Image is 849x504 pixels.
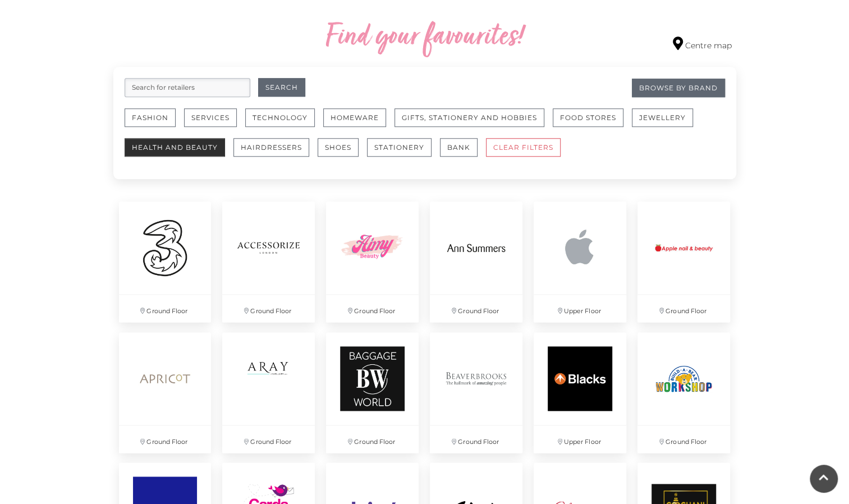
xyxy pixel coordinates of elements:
[113,327,217,459] a: Ground Floor
[632,327,736,459] a: Ground Floor
[125,138,233,168] a: Health and Beauty
[320,196,424,328] a: Ground Floor
[318,138,367,168] a: Shoes
[220,20,630,56] h2: Find your favourites!
[184,108,237,127] button: Services
[486,138,569,168] a: CLEAR FILTERS
[125,78,250,97] input: Search for retailers
[258,78,305,97] button: Search
[673,36,732,52] a: Centre map
[323,108,386,127] button: Homeware
[113,196,217,328] a: Ground Floor
[222,295,315,322] p: Ground Floor
[553,108,623,127] button: Food Stores
[125,108,184,138] a: Fashion
[440,138,478,157] button: Bank
[632,108,693,127] button: Jewellery
[632,79,725,97] a: Browse By Brand
[534,425,626,453] p: Upper Floor
[217,327,320,459] a: Ground Floor
[245,108,315,127] button: Technology
[430,425,522,453] p: Ground Floor
[184,108,245,138] a: Services
[222,425,315,453] p: Ground Floor
[632,196,736,328] a: Ground Floor
[367,138,440,168] a: Stationery
[217,196,320,328] a: Ground Floor
[424,327,528,459] a: Ground Floor
[119,425,212,453] p: Ground Floor
[119,295,212,322] p: Ground Floor
[430,295,522,322] p: Ground Floor
[424,196,528,328] a: Ground Floor
[394,108,544,127] button: Gifts, Stationery and Hobbies
[534,295,626,322] p: Upper Floor
[637,295,730,322] p: Ground Floor
[326,295,419,322] p: Ground Floor
[318,138,359,157] button: Shoes
[553,108,632,138] a: Food Stores
[320,327,424,459] a: Ground Floor
[245,108,323,138] a: Technology
[394,108,553,138] a: Gifts, Stationery and Hobbies
[528,196,632,328] a: Upper Floor
[632,108,701,138] a: Jewellery
[125,138,225,157] button: Health and Beauty
[233,138,318,168] a: Hairdressers
[528,327,632,459] a: Upper Floor
[440,138,486,168] a: Bank
[125,108,176,127] button: Fashion
[486,138,561,157] button: CLEAR FILTERS
[326,425,419,453] p: Ground Floor
[323,108,394,138] a: Homeware
[637,425,730,453] p: Ground Floor
[367,138,432,157] button: Stationery
[233,138,309,157] button: Hairdressers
